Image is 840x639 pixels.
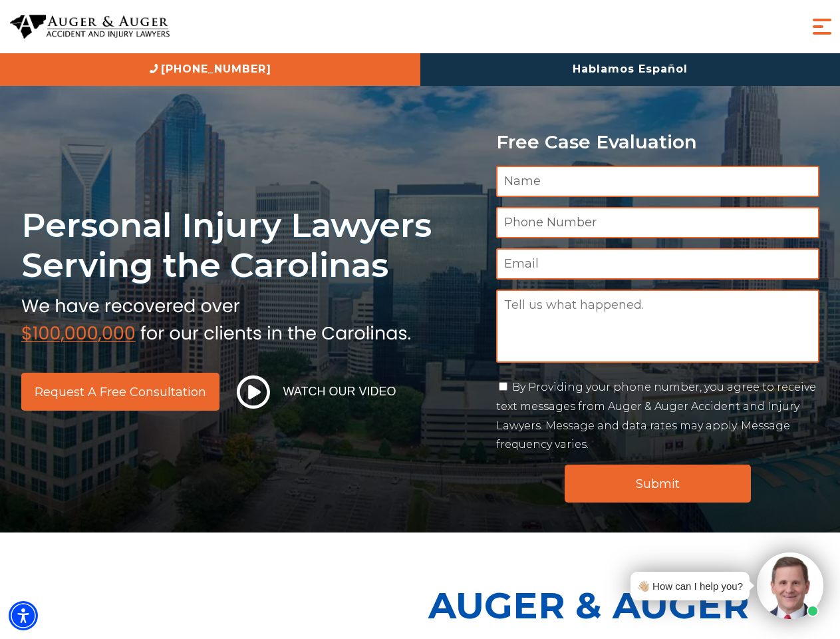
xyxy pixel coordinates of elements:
[757,552,823,619] img: Intaker widget Avatar
[496,207,819,238] input: Phone Number
[9,601,38,630] div: Accessibility Menu
[35,386,206,398] span: Request a Free Consultation
[809,13,835,40] button: Menu
[10,15,170,39] img: Auger & Auger Accident and Injury Lawyers Logo
[428,572,833,638] p: Auger & Auger
[21,292,411,343] img: sub text
[21,373,219,411] a: Request a Free Consultation
[496,132,819,152] p: Free Case Evaluation
[637,577,743,595] div: 👋🏼 How can I help you?
[496,248,819,280] input: Email
[565,465,751,503] input: Submit
[496,166,819,197] input: Name
[496,381,816,451] label: By Providing your phone number, you agree to receive text messages from Auger & Auger Accident an...
[233,375,400,409] button: Watch Our Video
[21,205,480,286] h1: Personal Injury Lawyers Serving the Carolinas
